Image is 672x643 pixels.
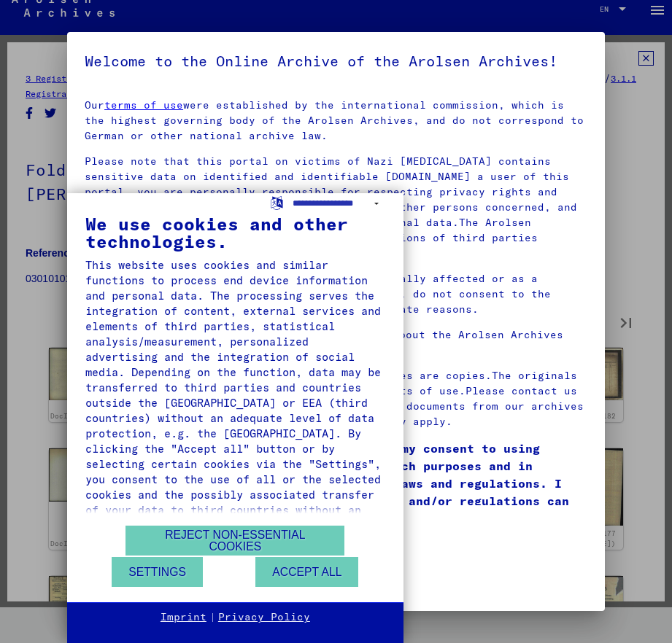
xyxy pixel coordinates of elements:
[112,557,203,587] button: Settings
[255,557,358,587] button: Accept all
[85,215,385,250] div: We use cookies and other technologies.
[85,257,385,533] div: This website uses cookies and similar functions to process end device information and personal da...
[218,610,310,625] a: Privacy Policy
[161,610,206,625] a: Imprint
[125,526,344,556] button: Reject non-essential cookies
